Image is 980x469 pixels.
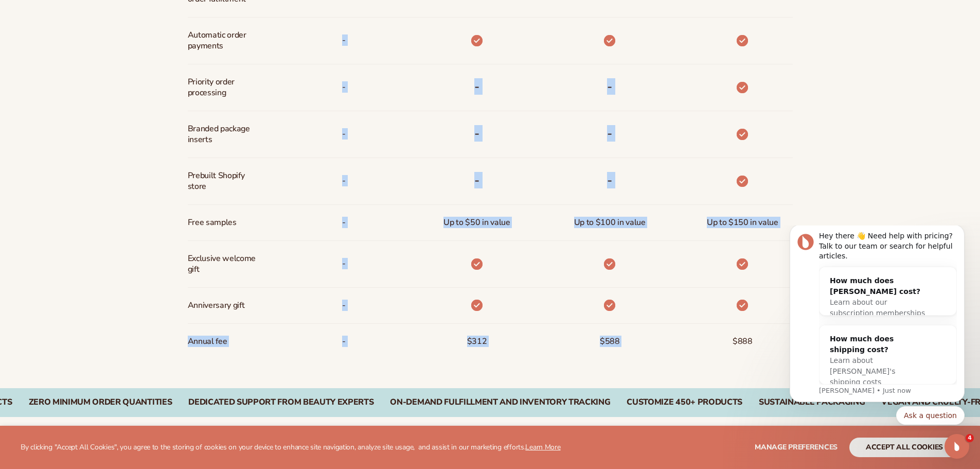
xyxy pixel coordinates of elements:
b: - [474,78,479,95]
span: Anniversary gift [188,296,245,315]
div: On-Demand Fulfillment and Inventory Tracking [390,397,610,407]
div: Hey there 👋 Need help with pricing? Talk to our team or search for helpful articles. [45,6,183,36]
span: - [342,296,346,315]
span: - [342,78,346,97]
button: Manage preferences [755,438,838,457]
div: How much does [PERSON_NAME] cost? [56,50,151,72]
div: SUSTAINABLE PACKAGING [759,397,865,407]
a: Learn More [525,442,560,452]
span: Exclusive welcome gift [188,249,256,279]
span: - [342,171,346,190]
div: Dedicated Support From Beauty Experts [188,397,373,407]
b: - [607,125,612,142]
span: Automatic order payments [188,26,256,56]
span: Annual fee [188,332,227,351]
button: Quick reply: Ask a question [122,181,190,199]
span: - [342,31,346,50]
span: $888 [733,332,753,351]
span: Prebuilt Shopify store [188,166,256,196]
iframe: Intercom notifications message [774,225,980,431]
span: Branded package inserts [188,119,256,149]
img: Profile image for Lee [23,8,40,25]
p: By clicking "Accept All Cookies", you agree to the storing of cookies on your device to enhance s... [21,443,561,452]
span: Up to $150 in value [707,213,778,232]
span: - [342,254,346,273]
span: Up to $50 in value [443,213,510,232]
span: Manage preferences [755,442,838,452]
b: - [607,172,612,188]
span: - [342,125,346,144]
div: How much does shipping cost?Learn about [PERSON_NAME]'s shipping costs [45,100,162,170]
div: How much does [PERSON_NAME] cost?Learn about our subscription memberships [45,42,162,101]
span: Learn about our subscription memberships [56,73,151,92]
div: Zero Minimum Order QuantitieS [29,397,172,407]
span: Learn about [PERSON_NAME]'s shipping costs [56,131,121,161]
button: accept all cookies [849,438,959,457]
span: - [342,332,346,351]
span: Priority order processing [188,73,256,102]
div: Quick reply options [15,181,190,199]
iframe: Intercom live chat [945,434,969,459]
div: CUSTOMIZE 450+ PRODUCTS [627,397,742,407]
div: How much does shipping cost? [56,108,151,130]
span: - [342,213,346,232]
span: $588 [600,332,620,351]
span: Up to $100 in value [574,213,646,232]
b: - [474,125,479,142]
span: 4 [966,434,974,442]
p: Message from Lee, sent Just now [45,161,183,170]
b: - [607,78,612,95]
b: - [474,172,479,188]
span: Free samples [188,213,237,232]
span: $312 [467,332,487,351]
div: Message content [45,6,183,159]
